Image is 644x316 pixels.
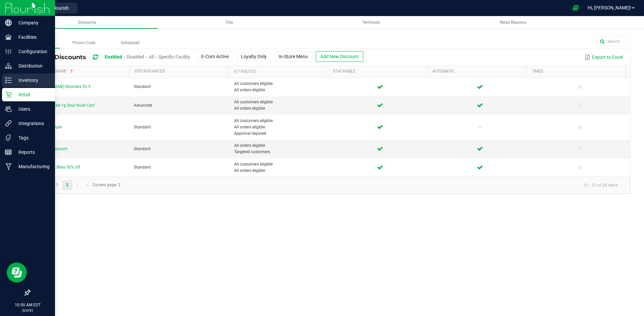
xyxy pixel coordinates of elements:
[5,106,12,112] inline-svg: Users
[5,149,12,155] inline-svg: Reports
[500,20,526,25] span: Retail Reasons
[12,62,52,70] p: Distribution
[134,165,151,170] span: Standard
[5,120,12,127] inline-svg: Integrations
[52,180,62,190] a: Page 1
[12,33,52,41] p: Facilities
[7,262,27,283] iframe: Resource center
[135,69,226,74] a: Std/AdvancedSortable
[225,20,233,25] span: Tills
[236,51,271,62] button: Loyalty Only
[3,308,52,313] p: [DATE]
[197,51,233,62] button: E-Com Active
[3,302,52,308] p: 10:50 AM EDT
[35,69,126,74] a: Discount NameSortable
[5,163,12,170] inline-svg: Manufacturing
[158,54,190,60] span: Specific Facility
[234,130,326,137] span: Approval required
[12,105,52,113] p: Users
[597,36,631,46] input: Search
[5,134,12,141] inline-svg: Tags
[316,51,363,62] button: Add New Discount
[234,161,326,168] span: All customers eligible
[34,84,91,89] span: [PERSON_NAME] Shooters $3.5
[228,66,328,78] th: Attributes
[432,69,524,74] a: AutomaticSortable
[5,19,12,26] inline-svg: Company
[234,149,326,155] span: Targeted customers
[12,148,52,156] p: Reports
[134,103,152,108] span: Advanced
[568,1,583,14] span: Open Ecommerce Menu
[234,99,326,105] span: All customers eligible
[134,84,151,89] span: Standard
[134,146,151,151] span: Standard
[588,5,631,10] span: Hi, [PERSON_NAME]!
[274,51,312,62] button: In-Store Menu
[234,142,326,149] span: All orders eligible
[30,177,630,194] kendo-pager: Current page: 2
[69,69,74,74] span: Sortable
[532,69,623,74] a: TimedSortable
[126,54,144,60] span: Disabled
[12,47,52,56] p: Configuration
[12,163,52,171] p: Manufacturing
[234,124,326,130] span: All orders eligible
[34,103,95,108] span: Spend $75 Get 1g Sour Kush Cart
[12,19,52,27] p: Company
[362,20,380,25] span: Terminals
[78,20,96,25] span: Discounts
[5,48,12,55] inline-svg: Configuration
[108,38,152,48] label: Scheduled
[60,38,108,48] label: Promo Code
[12,134,52,142] p: Tags
[234,105,326,112] span: All orders eligible
[320,54,359,59] span: Add New Discount
[149,54,154,60] span: All
[5,77,12,84] inline-svg: Inventory
[12,119,52,127] p: Integrations
[234,87,326,93] span: All orders eligible
[62,180,72,190] a: Page 2
[5,34,12,40] inline-svg: Facilities
[134,125,151,129] span: Standard
[234,118,326,124] span: All customers eligible
[34,165,80,170] span: White Choc. Bites 50% off
[5,63,12,69] inline-svg: Distribution
[5,91,12,98] inline-svg: Retail
[124,180,623,191] kendo-pager-info: 21 - 25 of 25 items
[333,69,424,74] a: StackableSortable
[105,54,122,60] span: Enabled
[234,168,326,174] span: All orders eligible
[12,91,52,99] p: Retail
[12,76,52,84] p: Inventory
[35,51,368,64] div: Retail Discounts
[234,81,326,87] span: All customers eligible
[583,51,625,63] button: Export to Excel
